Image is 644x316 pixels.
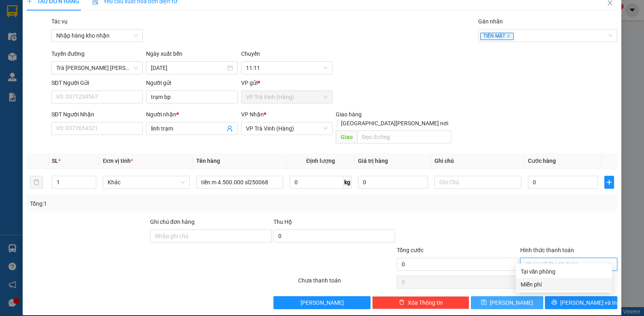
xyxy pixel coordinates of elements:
div: Tuyến đường [51,49,143,61]
label: Tác vụ [51,18,68,25]
span: kg [343,176,352,189]
span: [PERSON_NAME] và In [560,298,617,307]
div: SĐT Người Gửi [51,78,143,87]
span: VP Nhận [241,111,264,118]
div: SĐT Người Nhận [51,110,143,119]
button: save[PERSON_NAME] [471,296,543,309]
span: Cước hàng [528,158,556,164]
div: Tại văn phòng [521,267,607,276]
span: Trà Vinh - Hồ Chí Minh (TIỀN HÀNG) [56,62,138,74]
label: Hình thức thanh toán [520,247,574,253]
button: delete [30,176,43,189]
span: [GEOGRAPHIC_DATA][PERSON_NAME] nơi [338,119,451,128]
span: Đơn vị tính [103,158,133,164]
div: Người nhận [146,110,238,119]
input: 15/10/2025 [151,63,226,72]
span: Nhập hàng kho nhận [56,29,138,42]
input: VD: Bàn, Ghế [196,176,283,189]
span: [PERSON_NAME] [490,298,533,307]
label: Gán nhãn [478,18,503,25]
span: SL [52,158,58,164]
span: delete [399,299,405,306]
span: VP Trà Vinh (Hàng) [246,91,328,103]
button: plus [604,176,614,189]
label: Ghi chú đơn hàng [150,219,195,225]
div: Chưa thanh toán [297,276,396,290]
span: Xóa Thông tin [408,298,443,307]
span: Định lượng [306,158,335,164]
span: Giao hàng [336,111,362,118]
span: 11:11 [246,62,328,74]
span: VP Trà Vinh (Hàng) [246,122,328,135]
span: TIỀN MẶT [480,33,514,40]
div: VP gửi [241,78,333,87]
th: Ghi chú [431,153,525,169]
div: Miễn phí [521,280,607,289]
input: Dọc đường [357,131,451,143]
span: printer [551,299,557,306]
span: save [481,299,487,306]
input: Ghi Chú [434,176,521,189]
span: close [506,34,511,38]
span: user-add [227,125,233,132]
input: Ghi chú đơn hàng [150,230,272,242]
button: deleteXóa Thông tin [372,296,469,309]
div: Người gửi [146,78,238,87]
span: Thu Hộ [273,219,292,225]
span: Tên hàng [196,158,220,164]
div: Chuyến [241,49,333,61]
span: Giá trị hàng [358,158,388,164]
input: 0 [358,176,428,189]
span: Giao [336,131,357,143]
button: printer[PERSON_NAME] và In [545,296,617,309]
span: plus [605,179,614,185]
span: [PERSON_NAME] [301,298,344,307]
span: Khác [108,176,185,188]
div: Ngày xuất bến [146,49,238,61]
button: [PERSON_NAME] [273,296,371,309]
div: Tổng: 1 [30,199,249,208]
span: Tổng cước [397,247,424,253]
